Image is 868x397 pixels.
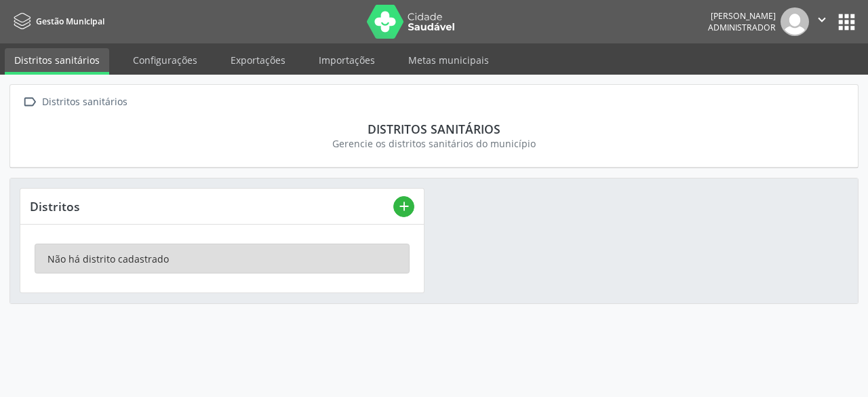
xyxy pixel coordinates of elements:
[20,92,39,112] i: 
[123,48,207,72] a: Configurações
[393,196,414,217] button: add
[20,92,130,112] a:  Distritos sanitários
[5,48,109,75] a: Distritos sanitários
[35,244,410,273] div: Não há distrito cadastrado
[814,12,829,27] i: 
[399,48,498,72] a: Metas municipais
[397,199,412,214] i: add
[39,92,130,112] div: Distritos sanitários
[29,136,839,151] div: Gerencie os distritos sanitários do município
[809,7,835,36] button: 
[29,121,839,136] div: Distritos sanitários
[36,16,104,27] span: Gestão Municipal
[708,10,776,22] div: [PERSON_NAME]
[30,199,393,214] div: Distritos
[781,7,809,36] img: img
[708,22,776,33] span: Administrador
[835,10,859,34] button: apps
[309,48,384,72] a: Importações
[221,48,295,72] a: Exportações
[9,10,104,33] a: Gestão Municipal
